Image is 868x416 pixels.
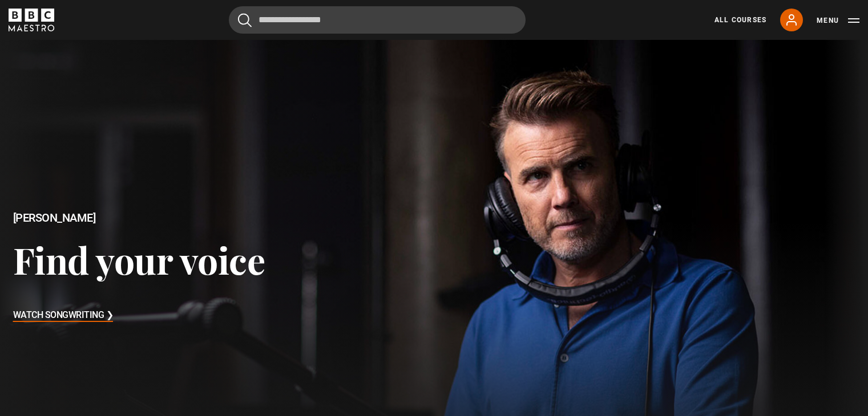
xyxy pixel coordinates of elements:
input: Search [229,6,526,34]
a: All Courses [714,15,766,25]
button: Toggle navigation [817,15,859,26]
h3: Watch Songwriting ❯ [13,307,114,324]
h2: [PERSON_NAME] [13,211,265,225]
svg: BBC Maestro [9,9,54,31]
button: Submit the search query [238,13,252,27]
h3: Find your voice [13,238,265,282]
